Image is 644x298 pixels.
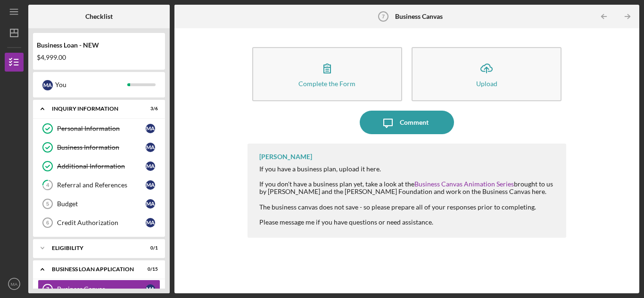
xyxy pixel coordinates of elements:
[146,143,155,152] div: M A
[85,13,113,20] b: Checklist
[146,124,155,133] div: M A
[57,181,146,189] div: Referral and References
[414,180,514,188] a: Business Canvas Animation Series
[395,13,443,20] b: Business Canvas
[46,201,49,207] tspan: 5
[46,286,49,292] tspan: 7
[141,245,158,251] div: 0 / 1
[37,41,161,49] div: Business Loan - NEW
[412,47,561,101] button: Upload
[57,125,146,132] div: Personal Information
[52,266,134,272] div: BUSINESS LOAN APPLICATION
[400,111,429,134] div: Comment
[252,47,402,101] button: Complete the Form
[38,176,160,194] a: 4Referral and ReferencesMA
[55,77,127,93] div: You
[259,165,557,195] div: If you have a business plan, upload it here. If you don't have a business plan yet, take a look a...
[57,200,146,208] div: Budget
[11,282,18,287] text: MA
[38,119,160,138] a: Personal InformationMA
[259,218,557,226] div: Please message me if you have questions or need assistance.
[141,266,158,272] div: 0 / 15
[146,180,155,190] div: M A
[38,213,160,232] a: 6Credit AuthorizationMA
[146,284,155,294] div: M A
[476,80,497,87] div: Upload
[57,219,146,226] div: Credit Authorization
[42,80,53,90] div: M A
[57,144,146,151] div: Business Information
[46,220,49,226] tspan: 6
[146,218,155,227] div: M A
[146,199,155,209] div: M A
[46,182,50,188] tspan: 4
[360,111,454,134] button: Comment
[141,106,158,112] div: 3 / 6
[57,285,146,293] div: Business Canvas
[52,106,134,112] div: INQUIRY INFORMATION
[381,14,384,19] tspan: 7
[38,194,160,213] a: 5BudgetMA
[38,138,160,157] a: Business InformationMA
[298,80,355,87] div: Complete the Form
[52,245,134,251] div: ELIGIBILITY
[259,153,312,161] div: [PERSON_NAME]
[37,54,161,61] div: $4,999.00
[146,161,155,171] div: M A
[5,274,24,293] button: MA
[38,157,160,176] a: Additional InformationMA
[57,162,146,170] div: Additional Information
[259,203,557,211] div: The business canvas does not save - so please prepare all of your responses prior to completing.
